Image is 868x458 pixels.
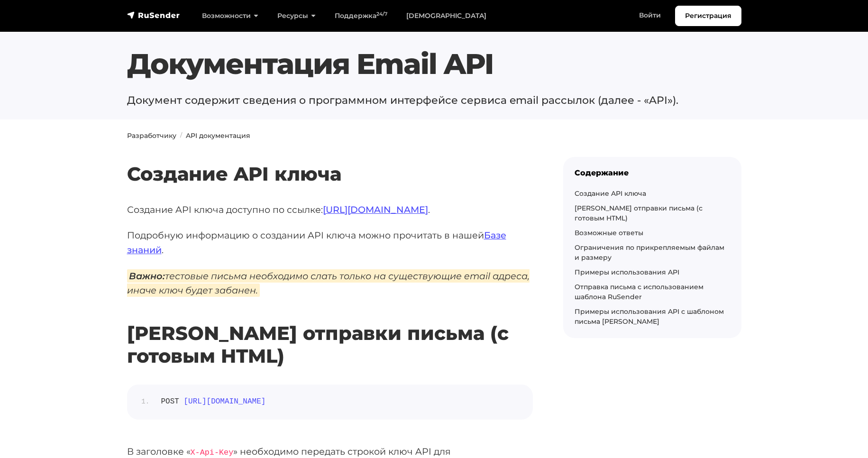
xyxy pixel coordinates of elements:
[325,6,397,26] a: Поддержка24/7
[161,397,179,406] span: POST
[376,11,387,17] sup: 24/7
[575,189,646,198] a: Создание API ключа
[575,168,730,177] div: Содержание
[127,294,533,367] h2: [PERSON_NAME] отправки письма (с готовым HTML)
[575,283,704,301] a: Отправка письма с использованием шаблона RuSender
[127,92,741,108] p: Документ содержит сведения о программном интерфейсе сервиса email рассылок (далее - «API»).
[129,270,165,282] b: Важно:
[630,6,670,25] a: Войти
[575,307,724,326] a: Примеры использования API с шаблоном письма [PERSON_NAME]
[127,10,180,20] img: RuSender
[184,397,266,406] span: [URL][DOMAIN_NAME]
[675,6,741,26] a: Регистрация
[186,131,250,140] a: API документация
[127,269,530,297] em: тестовые письма необходимо слать только на существующие email адреса, иначе ключ будет забанен.
[127,131,176,140] a: Разработчику
[127,131,741,141] nav: breadcrumb
[191,448,234,457] code: X-Api-Key
[575,268,679,276] a: Примеры использования API
[575,243,724,262] a: Ограничения по прикрепляемым файлам и размеру
[127,202,533,217] p: Создание API ключа доступно по ссылке: .
[575,229,643,237] a: Возможные ответы
[127,47,741,81] h1: Документация Email API
[127,228,533,257] p: Подробную информацию о создании API ключа можно прочитать в нашей .
[397,6,496,26] a: [DEMOGRAPHIC_DATA]
[575,204,703,222] a: [PERSON_NAME] отправки письма (с готовым HTML)
[192,6,268,26] a: Возможности
[268,6,325,26] a: Ресурсы
[127,229,506,256] a: Базе знаний
[127,135,533,185] h2: Создание API ключа
[323,204,428,215] a: [URL][DOMAIN_NAME]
